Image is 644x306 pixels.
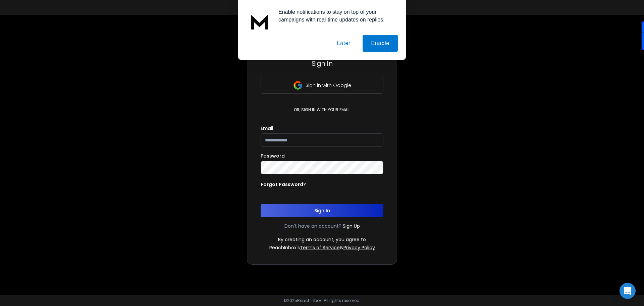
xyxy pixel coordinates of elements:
[620,283,636,299] div: Open Intercom Messenger
[273,8,398,24] div: Enable notifications to stay on top of your campaigns with real-time updates on replies.
[261,154,285,158] label: Password
[261,59,383,68] h3: Sign In
[343,244,375,251] a: Privacy Policy
[291,107,353,113] p: or, sign in with your email
[269,244,375,251] p: ReachInbox's &
[328,35,359,52] button: Later
[261,204,383,217] button: Sign In
[343,223,360,229] a: Sign Up
[261,181,306,188] p: Forgot Password?
[246,8,273,35] img: notification icon
[261,126,273,131] label: Email
[300,244,340,251] a: Terms of Service
[306,82,351,89] p: Sign in with Google
[261,77,383,94] button: Sign in with Google
[284,223,341,229] p: Don't have an account?
[363,35,398,52] button: Enable
[278,236,366,243] p: By creating an account, you agree to
[283,298,361,303] p: © 2025 Reachinbox. All rights reserved.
